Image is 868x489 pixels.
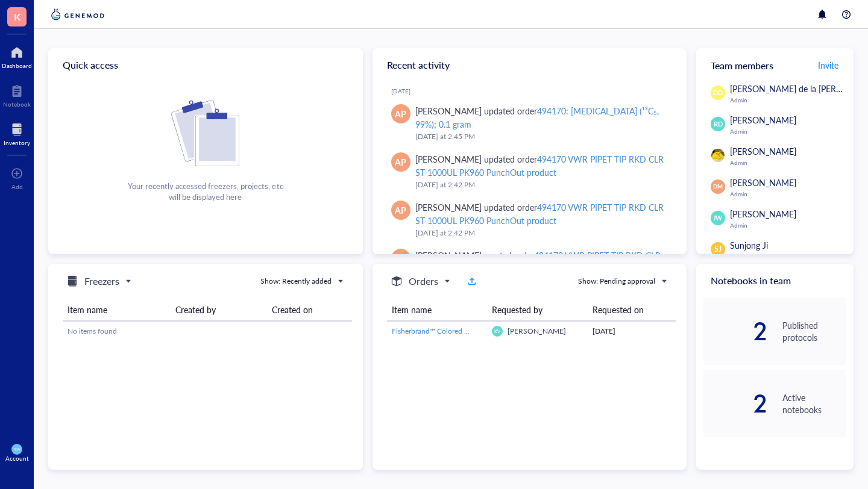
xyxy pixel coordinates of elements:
a: Inventory [4,120,30,146]
span: K [14,9,20,24]
span: DD [713,88,723,98]
div: [DATE] at 2:45 PM [415,131,668,143]
img: genemod-logo [48,7,107,22]
a: AP[PERSON_NAME] updated order494170 VWR PIPET TIP RKD CLR ST 1000UL PK960 PunchOut product[DATE] ... [382,196,678,244]
div: Admin [730,222,846,229]
span: Invite [818,59,838,71]
div: Quick access [48,48,363,82]
th: Item name [63,299,171,321]
span: AP [395,155,406,169]
span: DM [713,182,723,191]
span: Fisherbrand™ Colored ABS 50 Place Slide Boxes [392,326,546,336]
div: Your recently accessed freezers, projects, etc will be displayed here [128,181,283,202]
div: Dashboard [2,62,32,69]
h5: Orders [409,274,438,288]
span: KV [494,328,501,334]
a: Fisherbrand™ Colored ABS 50 Place Slide Boxes [392,326,483,337]
div: [PERSON_NAME] updated order [415,104,668,131]
div: 2 [703,394,767,413]
div: [DATE] at 2:42 PM [415,179,668,191]
div: Add [11,183,23,190]
div: [PERSON_NAME] updated order [415,201,668,227]
th: Item name [387,299,488,321]
span: RD [713,119,723,129]
th: Created by [171,299,267,321]
span: AP [395,204,406,217]
a: AP[PERSON_NAME] updated order494170: [MEDICAL_DATA] (¹³C₅, 99%); 0.1 gram[DATE] at 2:45 PM [382,99,678,148]
div: Admin [730,190,846,198]
div: Admin [730,128,846,135]
div: 2 [703,322,767,341]
th: Requested by [487,299,588,321]
div: Recent activity [373,48,687,82]
span: [PERSON_NAME] [730,114,796,126]
h5: Freezers [84,274,119,288]
div: Show: Recently added [260,276,332,287]
div: Show: Pending approval [578,276,655,287]
a: Dashboard [2,43,32,69]
span: AP [395,107,406,120]
div: [PERSON_NAME] updated order [415,152,668,179]
div: 494170 VWR PIPET TIP RKD CLR ST 1000UL PK960 PunchOut product [415,153,664,178]
div: Admin [730,96,866,104]
div: Inventory [4,139,30,146]
span: KW [14,447,20,451]
div: Admin [730,159,846,166]
img: da48f3c6-a43e-4a2d-aade-5eac0d93827f.jpeg [711,149,725,162]
div: Admin [730,253,846,260]
div: Notebook [3,101,31,108]
div: 494170: [MEDICAL_DATA] (¹³C₅, 99%); 0.1 gram [415,105,659,130]
span: [PERSON_NAME] [508,326,566,336]
a: AP[PERSON_NAME] updated order494170 VWR PIPET TIP RKD CLR ST 1000UL PK960 PunchOut product[DATE] ... [382,148,678,196]
span: SJ [714,244,722,255]
span: Sunjong Ji [730,239,768,251]
div: Account [5,455,29,462]
span: [PERSON_NAME] [730,176,796,188]
button: Invite [817,55,839,75]
div: [DATE] [593,326,671,337]
span: [PERSON_NAME] [730,208,796,220]
span: [PERSON_NAME] [730,145,796,157]
div: No items found [68,326,347,337]
th: Created on [267,299,352,321]
div: [DATE] at 2:42 PM [415,227,668,239]
span: JW [713,213,723,223]
div: Notebooks in team [696,264,854,297]
div: Team members [696,48,854,82]
th: Requested on [588,299,676,321]
div: 494170 VWR PIPET TIP RKD CLR ST 1000UL PK960 PunchOut product [415,201,664,226]
div: Published protocols [782,319,846,343]
div: Active notebooks [782,391,846,416]
img: Cf+DiIyRRx+BTSbnYhsZzE9to3+AfuhVxcka4spAAAAAElFTkSuQmCC [171,100,239,166]
a: Notebook [3,81,31,108]
div: [DATE] [391,87,678,95]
